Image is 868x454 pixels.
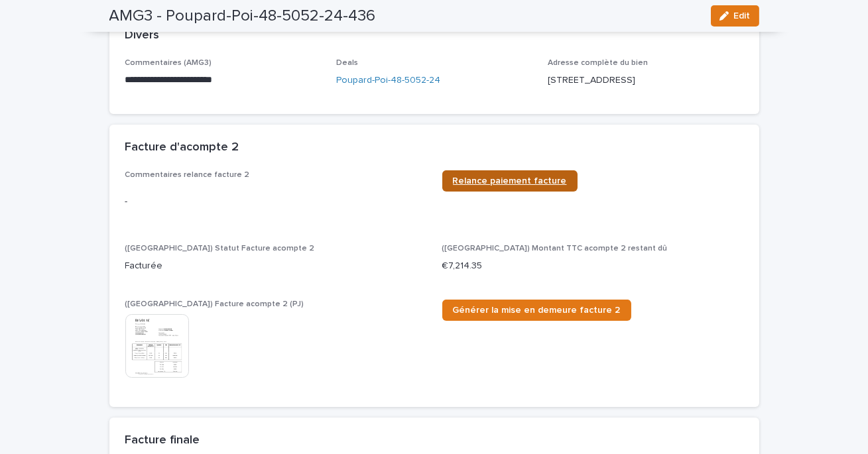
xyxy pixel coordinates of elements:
[442,259,743,273] p: €7,214.35
[548,74,743,87] p: [STREET_ADDRESS]
[125,59,212,67] span: Commentaires (AMG3)
[336,59,358,67] span: Deals
[125,300,304,308] span: ([GEOGRAPHIC_DATA]) Facture acompte 2 (PJ)
[125,28,160,43] h2: Divers
[125,195,426,209] p: -
[548,59,648,67] span: Adresse complète du bien
[711,5,759,27] button: Edit
[442,170,578,192] a: Relance paiement facture
[125,259,426,273] p: Facturée
[125,171,250,179] span: Commentaires relance facture 2
[453,176,567,186] span: Relance paiement facture
[125,141,239,155] h2: Facture d'acompte 2
[453,306,621,315] span: Générer la mise en demeure facture 2
[109,7,376,26] h2: AMG3 - Poupard-Poi-48-5052-24-436
[442,300,631,321] a: Générer la mise en demeure facture 2
[125,245,315,253] span: ([GEOGRAPHIC_DATA]) Statut Facture acompte 2
[336,74,440,87] a: Poupard-Poi-48-5052-24
[442,245,668,253] span: ([GEOGRAPHIC_DATA]) Montant TTC acompte 2 restant dû
[734,11,751,21] span: Edit
[125,433,200,448] h2: Facture finale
